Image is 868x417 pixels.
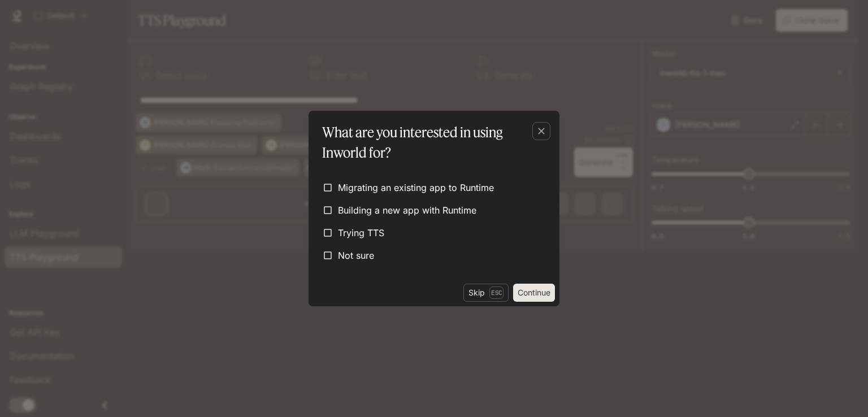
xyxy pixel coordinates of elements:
button: SkipEsc [463,284,509,302]
p: Esc [489,286,504,299]
span: Migrating an existing app to Runtime [338,181,494,194]
span: Trying TTS [338,226,384,240]
p: What are you interested in using Inworld for? [322,122,541,163]
span: Building a new app with Runtime [338,203,476,217]
button: Continue [513,284,555,302]
span: Not sure [338,249,374,262]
